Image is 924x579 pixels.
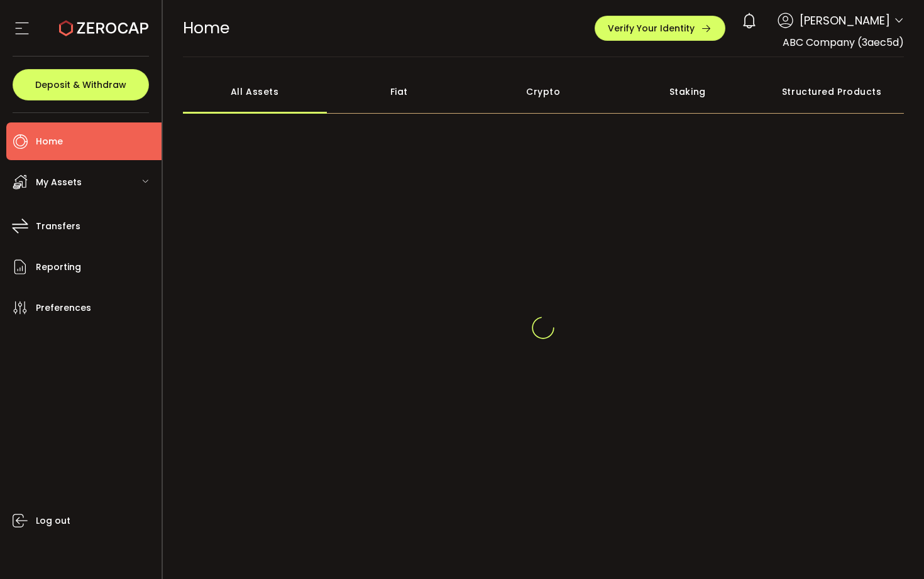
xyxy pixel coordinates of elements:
span: Verify Your Identity [608,24,695,33]
div: Staking [615,70,760,114]
div: Crypto [471,70,616,114]
span: Log out [36,512,70,530]
span: Reporting [36,258,81,276]
span: ABC Company (3aec5d) [783,35,904,50]
span: Transfers [36,217,80,235]
span: Home [183,17,229,39]
button: Verify Your Identity [595,16,725,41]
div: Fiat [327,70,471,114]
iframe: Chat Widget [861,519,924,579]
span: My Assets [36,173,82,192]
span: Home [36,133,63,151]
div: Structured Products [760,70,905,114]
div: All Assets [183,70,327,114]
span: Preferences [36,299,91,317]
span: Deposit & Withdraw [35,80,126,89]
span: [PERSON_NAME] [800,12,890,29]
button: Deposit & Withdraw [13,69,149,100]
